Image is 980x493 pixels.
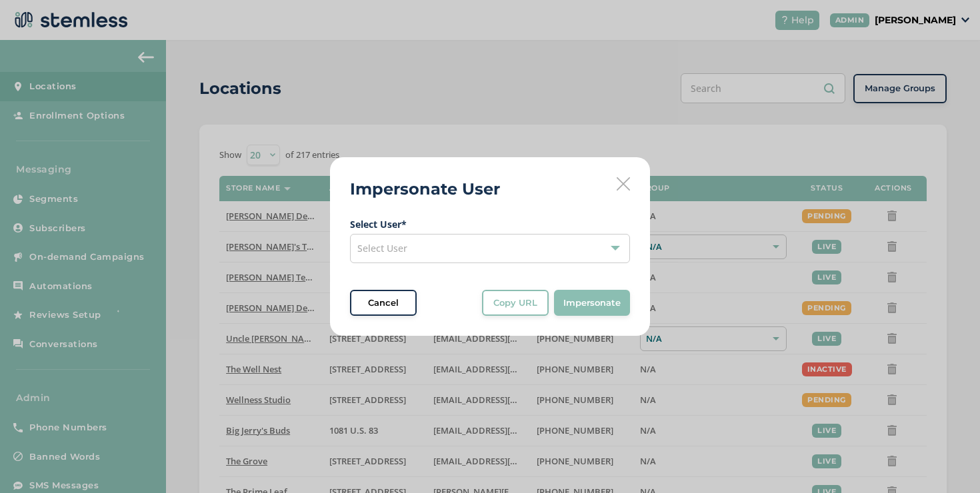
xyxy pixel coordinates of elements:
span: Cancel [368,296,399,310]
h2: Impersonate User [350,177,500,201]
button: Impersonate [554,290,630,316]
span: Select User [357,242,407,254]
button: Cancel [350,290,417,316]
iframe: Chat Widget [913,429,980,493]
span: Copy URL [493,296,537,310]
label: Select User [350,217,630,231]
span: Impersonate [563,296,621,310]
button: Copy URL [482,290,549,316]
